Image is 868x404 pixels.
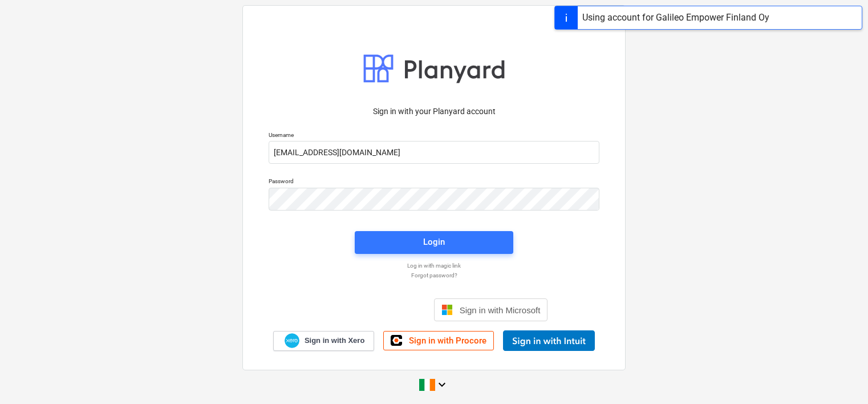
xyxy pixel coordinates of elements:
[269,177,599,187] p: Password
[383,331,494,350] a: Sign in with Procore
[409,336,486,346] span: Sign in with Procore
[423,235,445,249] div: Login
[263,262,605,269] a: Log in with magic link
[315,297,431,322] iframe: Sign in with Google Button
[269,141,599,164] input: Username
[269,131,599,141] p: Username
[269,106,599,118] p: Sign in with your Planyard account
[355,231,513,254] button: Login
[460,305,541,315] span: Sign in with Microsoft
[305,336,364,346] span: Sign in with Xero
[435,378,449,391] i: keyboard_arrow_down
[582,11,769,25] div: Using account for Galileo Empower Finland Oy
[273,331,375,351] a: Sign in with Xero
[285,333,299,349] img: Xero logo
[263,272,605,279] a: Forgot password?
[441,304,453,316] img: Microsoft logo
